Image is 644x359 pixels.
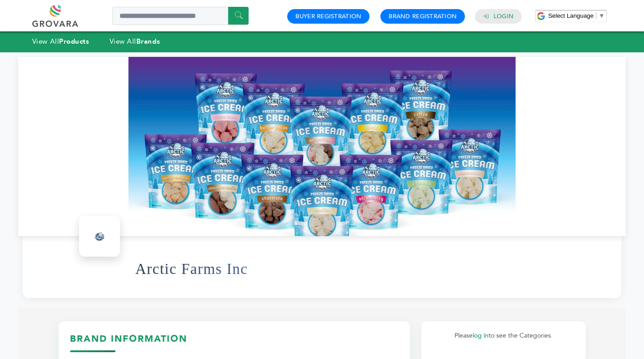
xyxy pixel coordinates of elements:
p: Please to see the Categories. [430,330,577,341]
a: Brand Registration [389,12,457,20]
a: Select Language​ [548,12,604,19]
a: Login [494,12,514,20]
a: log in [473,331,489,340]
input: Search a product or brand... [112,7,249,25]
a: View AllBrands [110,37,160,46]
h3: Brand Information [70,333,399,352]
span: ▼ [599,12,604,19]
strong: Brands [136,37,160,46]
span: Select Language [548,12,594,19]
strong: Products [59,37,89,46]
a: View AllProducts [32,37,90,46]
h1: Arctic Farms Inc [135,247,248,291]
img: Arctic Farms Inc Logo [81,218,118,254]
a: Buyer Registration [295,12,361,20]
